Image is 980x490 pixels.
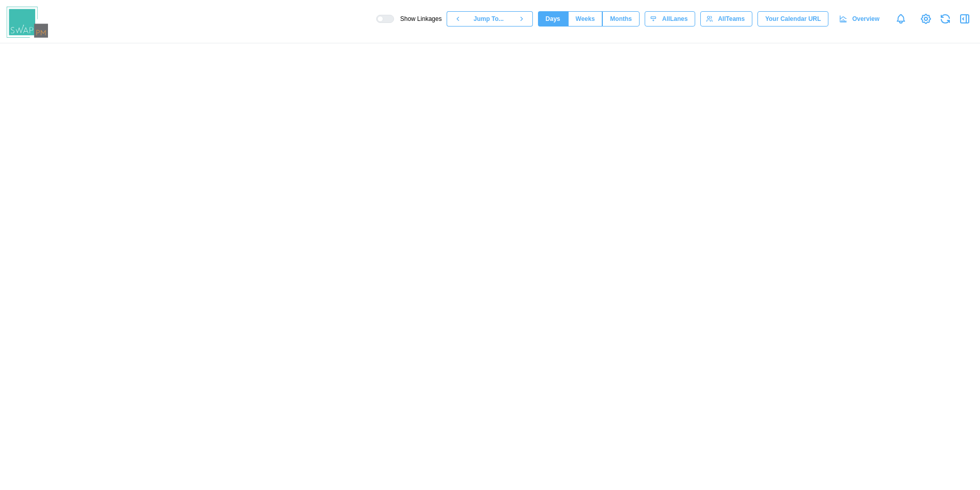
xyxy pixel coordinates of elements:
button: AllTeams [700,11,752,27]
button: Refresh Grid [938,12,952,26]
button: Open Drawer [958,12,972,26]
button: Weeks [568,11,603,27]
span: Months [610,12,632,26]
img: Swap PM Logo [7,7,48,38]
span: Overview [852,12,879,26]
a: View Project [919,12,933,26]
span: Weeks [576,12,595,26]
span: Jump To... [474,12,504,26]
button: AllLanes [645,11,695,27]
button: Your Calendar URL [757,11,828,27]
span: All Teams [718,12,745,26]
a: Overview [834,11,887,27]
button: Months [602,11,640,27]
a: Notifications [892,10,910,28]
span: All Lanes [662,12,688,26]
span: Days [546,12,560,26]
span: Your Calendar URL [765,12,821,26]
button: Days [538,11,568,27]
button: Jump To... [469,11,510,27]
span: Show Linkages [394,15,442,23]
